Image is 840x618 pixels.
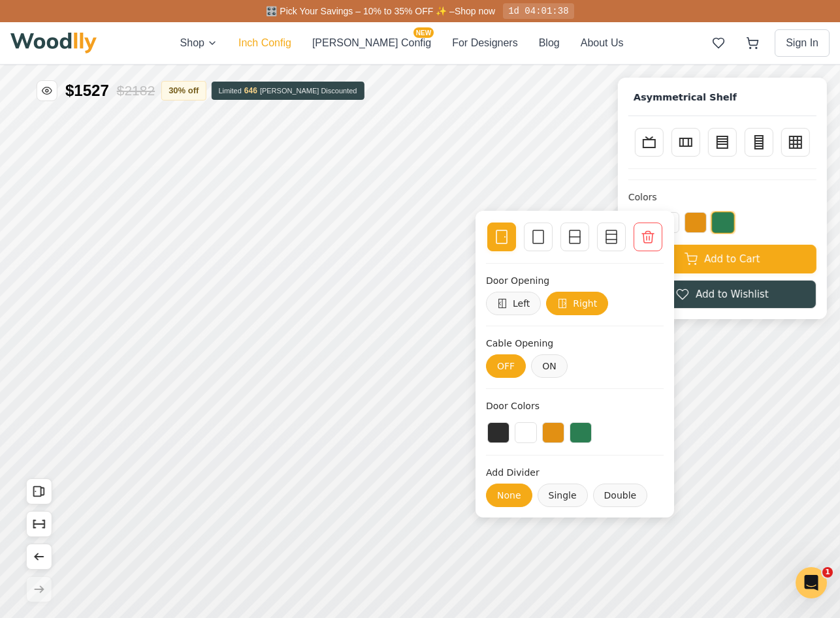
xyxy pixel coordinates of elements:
[711,147,735,169] button: Green
[180,35,218,51] button: Shop
[531,290,568,313] button: ON
[775,29,830,57] button: Sign In
[312,35,431,51] button: [PERSON_NAME] ConfigNEW
[266,6,454,16] span: 🎛️ Pick Your Savings – 10% to 35% OFF ✨ –
[26,479,52,505] button: Undo
[455,6,495,16] a: Shop now
[796,567,827,598] iframe: Intercom live chat
[26,446,52,472] button: Show Dimensions
[413,27,434,38] span: NEW
[570,358,592,379] button: Green
[26,414,52,440] button: Open All Doors
[452,35,517,51] button: For Designers
[486,335,664,348] div: Door Colors
[486,401,664,415] div: Add Divider
[822,567,833,578] span: 1
[486,290,526,313] button: OFF
[593,419,648,442] button: Double
[486,227,541,251] button: Left
[486,209,664,223] div: Door Opening
[685,147,707,168] button: Yellow
[628,180,816,209] button: Add to Cart
[542,358,564,379] button: Yellow
[486,419,532,442] button: None
[515,358,537,379] button: White
[628,23,742,43] h1: Asymmetrical Shelf
[487,358,509,379] button: Black
[486,272,664,286] div: Cable Opening
[628,215,816,244] button: Add to Wishlist
[37,16,57,37] button: Hide price
[628,126,816,140] h4: Colors
[238,35,291,51] button: Inch Config
[538,419,588,442] button: Single
[539,35,560,51] button: Blog
[581,35,624,51] button: About Us
[503,3,573,19] div: 1d 04:01:38
[546,227,608,251] button: Right
[10,33,97,54] img: Woodlly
